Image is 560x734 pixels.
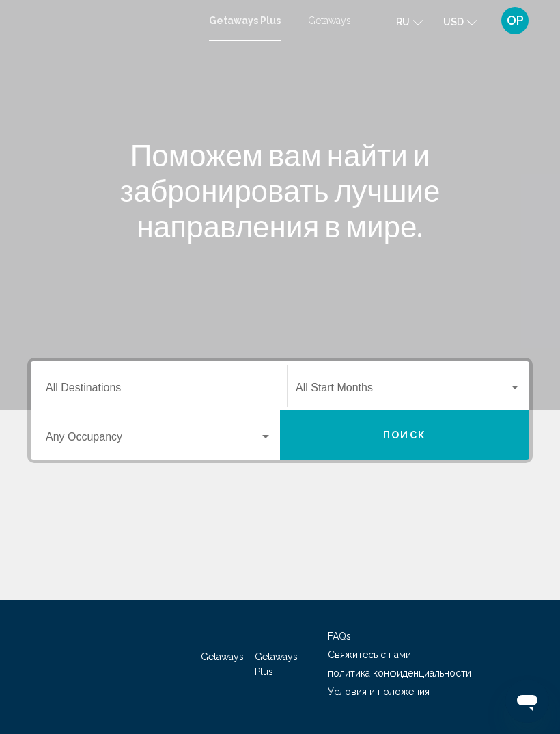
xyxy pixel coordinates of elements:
[443,16,464,27] span: USD
[383,430,426,441] span: Поиск
[280,410,529,460] button: Поиск
[396,16,410,27] span: ru
[308,15,351,26] a: Getaways
[27,7,195,34] a: Travorium
[443,12,477,31] button: Change currency
[328,686,430,697] a: Условия и положения
[255,651,298,677] a: Getaways Plus
[328,668,471,679] a: политика конфиденциальности
[507,14,524,27] span: OP
[209,15,281,26] a: Getaways Plus
[201,651,244,662] a: Getaways
[396,12,423,31] button: Change language
[27,644,164,685] a: Travorium
[328,631,351,642] a: FAQs
[505,679,549,723] iframe: Кнопка запуска окна обмена сообщениями
[31,361,529,460] div: Search widget
[328,649,411,660] a: Свяжитесь с нами
[27,137,533,244] h1: Поможем вам найти и забронировать лучшие направления в мире.
[497,6,533,35] button: User Menu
